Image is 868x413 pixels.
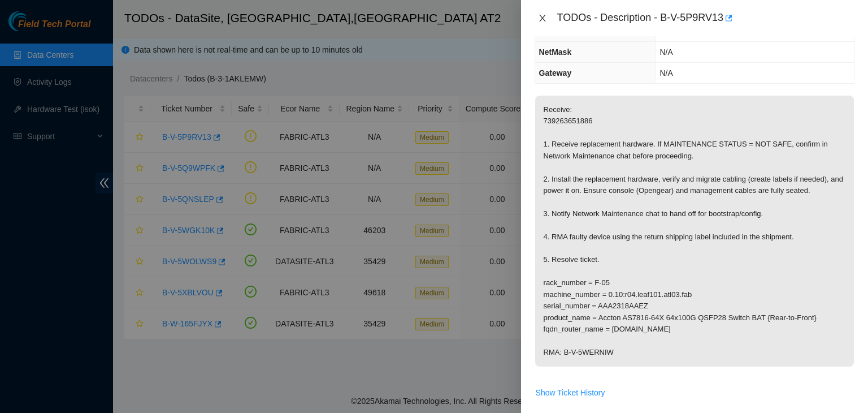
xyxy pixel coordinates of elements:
p: Receive: 739263651886 1. Receive replacement hardware. If MAINTENANCE STATUS = NOT SAFE, confirm ... [535,96,854,367]
span: Gateway [539,68,572,78]
span: close [538,14,547,23]
button: Close [535,13,550,24]
span: N/A [659,48,672,57]
div: TODOs - Description - B-V-5P9RV13 [557,9,854,27]
span: N/A [659,68,672,78]
span: Show Ticket History [536,386,605,399]
button: Show Ticket History [535,384,606,402]
span: NetMask [539,48,572,57]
